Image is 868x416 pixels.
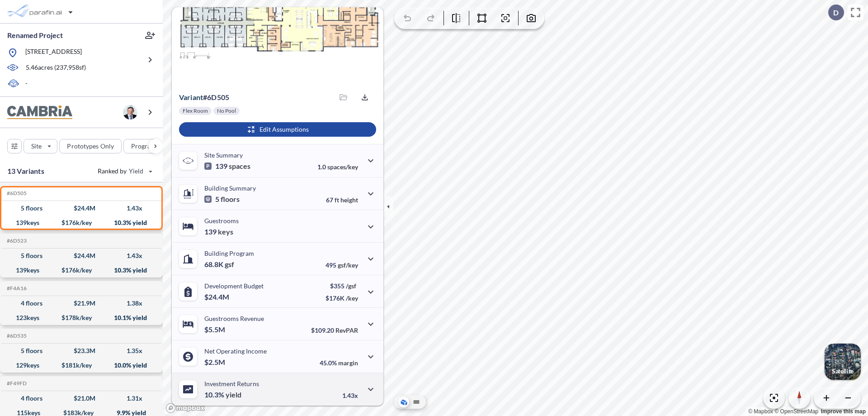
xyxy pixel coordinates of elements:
[325,261,358,269] p: 495
[179,93,203,101] span: Variant
[221,195,240,204] span: floors
[204,325,226,334] p: $5.5M
[774,408,818,415] a: OpenStreetMap
[317,163,358,171] p: 1.0
[398,397,409,407] button: Aerial View
[748,408,773,415] a: Mapbox
[204,347,267,355] p: Net Operating Income
[204,217,239,225] p: Guestrooms
[204,249,254,257] p: Building Program
[7,30,63,40] p: Renamed Project
[338,261,358,269] span: gsf/key
[25,79,28,89] p: -
[325,294,358,302] p: $176K
[90,164,158,178] button: Ranked by Yield
[123,105,137,120] img: user logo
[335,326,358,334] span: RevPAR
[204,358,226,367] p: $2.5M
[31,142,42,151] p: Site
[346,294,358,302] span: /key
[821,408,866,415] a: Improve this map
[229,162,250,171] span: spaces
[5,238,27,244] h5: Click to copy the code
[204,282,264,290] p: Development Budget
[24,139,57,153] button: Site
[342,392,358,399] p: 1.43x
[326,196,358,204] p: 67
[179,93,229,102] p: # 6d505
[7,105,72,120] img: BrandImage
[129,167,144,176] span: Yield
[833,9,839,17] p: D
[218,227,233,236] span: keys
[5,333,27,339] h5: Click to copy the code
[340,196,358,204] span: height
[204,151,243,159] p: Site Summary
[204,292,231,301] p: $24.4M
[5,190,27,196] h5: Click to copy the code
[204,315,264,322] p: Guestrooms Revenue
[59,139,122,153] button: Prototypes Only
[123,139,172,153] button: Program
[7,166,44,177] p: 13 Variants
[311,326,358,334] p: $109.20
[204,390,241,399] p: 10.3%
[131,142,156,151] p: Program
[832,368,854,375] p: Satellite
[825,344,861,380] button: Switcher ImageSatellite
[320,359,358,367] p: 45.0%
[204,184,256,192] p: Building Summary
[226,390,241,399] span: yield
[825,344,861,380] img: Switcher Image
[204,195,240,204] p: 5
[335,196,339,204] span: ft
[325,282,358,290] p: $355
[204,162,250,171] p: 139
[204,260,234,269] p: 68.8K
[67,142,114,151] p: Prototypes Only
[327,163,358,171] span: spaces/key
[411,397,422,407] button: Site Plan
[5,285,27,292] h5: Click to copy the code
[25,47,82,58] p: [STREET_ADDRESS]
[179,122,376,137] button: Edit Assumptions
[338,359,358,367] span: margin
[183,107,208,115] p: Flex Room
[259,125,309,134] p: Edit Assumptions
[204,380,259,387] p: Investment Returns
[204,227,233,236] p: 139
[225,260,234,269] span: gsf
[26,63,86,73] p: 5.46 acres ( 237,958 sf)
[346,282,356,290] span: /gsf
[5,380,27,387] h5: Click to copy the code
[165,403,205,413] a: Mapbox homepage
[217,107,236,115] p: No Pool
